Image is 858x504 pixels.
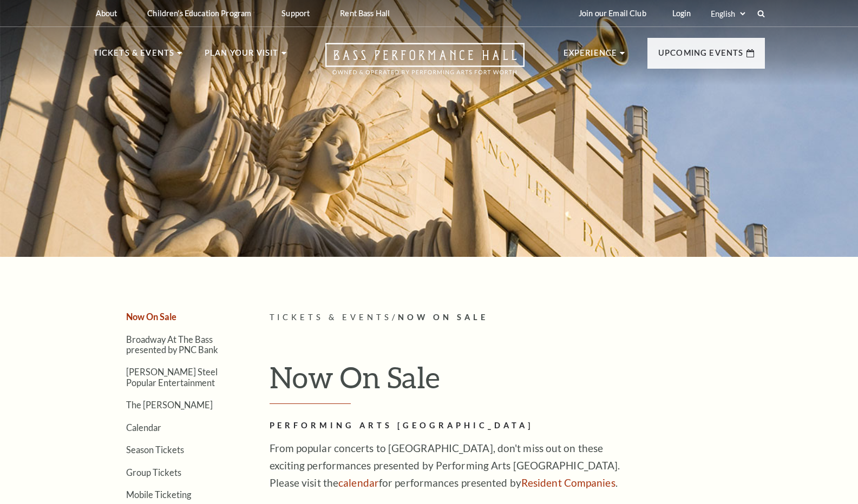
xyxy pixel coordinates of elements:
[270,440,621,492] p: From popular concerts to [GEOGRAPHIC_DATA], don't miss out on these exciting performances present...
[126,445,184,455] a: Season Tickets
[270,311,765,324] p: /
[126,334,218,355] a: Broadway At The Bass presented by PNC Bank
[340,9,390,18] p: Rent Bass Hall
[147,9,251,18] p: Children's Education Program
[270,419,621,433] h2: Performing Arts [GEOGRAPHIC_DATA]
[398,313,488,322] span: Now On Sale
[338,476,379,489] a: calendar
[126,489,191,500] a: Mobile Ticketing
[126,311,176,322] a: Now On Sale
[270,360,765,404] h1: Now On Sale
[658,47,744,66] p: Upcoming Events
[96,9,117,18] p: About
[126,467,181,478] a: Group Tickets
[205,47,279,66] p: Plan Your Visit
[521,476,615,489] a: Resident Companies
[270,313,392,322] span: Tickets & Events
[94,47,175,66] p: Tickets & Events
[281,9,310,18] p: Support
[126,422,161,433] a: Calendar
[564,47,618,66] p: Experience
[126,400,213,410] a: The [PERSON_NAME]
[126,367,218,387] a: [PERSON_NAME] Steel Popular Entertainment
[709,9,747,19] select: Select:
